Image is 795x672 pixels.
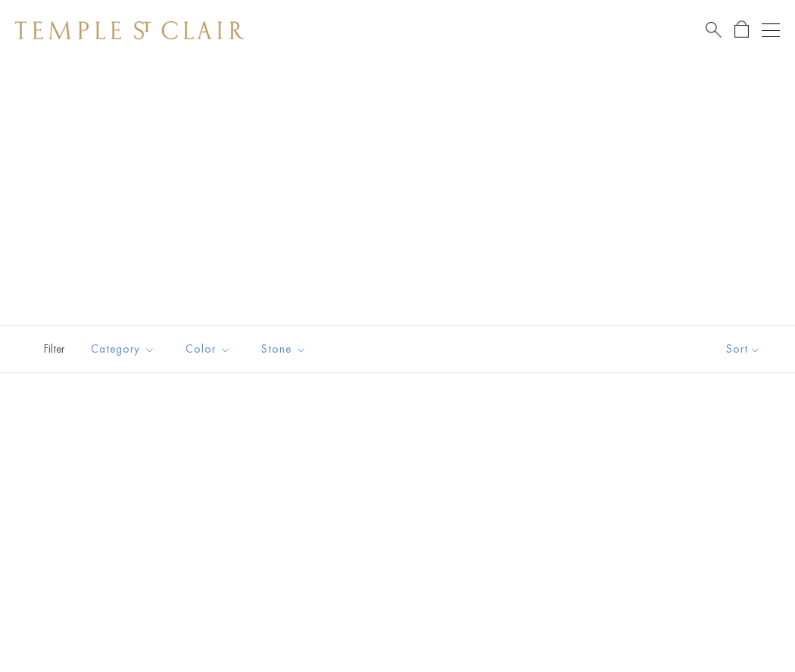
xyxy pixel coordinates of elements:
[254,340,318,359] span: Stone
[734,20,749,39] a: Open Shopping Bag
[83,340,167,359] span: Category
[706,20,722,39] a: Search
[178,340,242,359] span: Color
[15,21,244,39] img: Temple St. Clair
[692,326,795,372] button: Show sort by
[250,332,318,366] button: Stone
[174,332,242,366] button: Color
[762,21,780,39] button: Open navigation
[79,332,167,366] button: Category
